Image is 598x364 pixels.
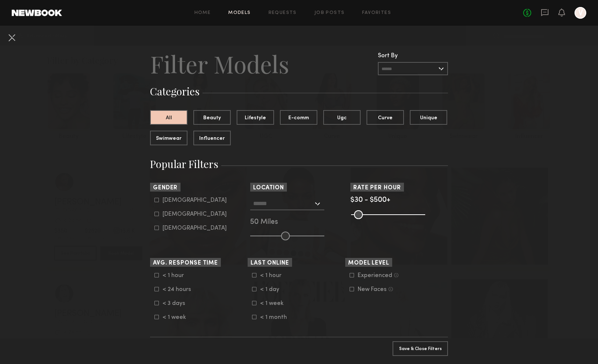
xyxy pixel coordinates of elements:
[314,11,345,15] a: Job Posts
[348,261,389,266] span: Model Level
[260,287,289,292] div: < 1 day
[378,53,448,59] div: Sort By
[393,341,448,356] button: Save & Close Filters
[163,287,191,292] div: < 24 hours
[150,49,289,79] h2: Filter Models
[150,131,187,145] button: Swimwear
[163,226,227,230] div: [DEMOGRAPHIC_DATA]
[6,32,18,45] common-close-button: Cancel
[193,131,231,145] button: Influencer
[6,32,18,43] button: Cancel
[163,301,191,306] div: < 3 days
[163,198,227,203] div: [DEMOGRAPHIC_DATA]
[194,11,211,15] a: Home
[350,197,390,204] span: $30 - $500+
[250,219,348,226] div: 50 Miles
[575,7,586,19] a: V
[367,110,404,125] button: Curve
[251,261,289,266] span: Last Online
[253,185,284,191] span: Location
[163,212,227,216] div: [DEMOGRAPHIC_DATA]
[358,273,392,278] div: Experienced
[269,11,297,15] a: Requests
[353,185,401,191] span: Rate per Hour
[150,84,448,98] h3: Categories
[323,110,361,125] button: Ugc
[163,315,191,320] div: < 1 week
[280,110,317,125] button: E-comm
[150,157,448,171] h3: Popular Filters
[260,315,289,320] div: < 1 month
[260,301,289,306] div: < 1 week
[193,110,231,125] button: Beauty
[362,11,391,15] a: Favorites
[410,110,447,125] button: Unique
[163,273,191,278] div: < 1 hour
[153,185,178,191] span: Gender
[228,11,251,15] a: Models
[150,110,187,125] button: All
[153,261,218,266] span: Avg. Response Time
[358,287,387,292] div: New Faces
[260,273,289,278] div: < 1 hour
[237,110,274,125] button: Lifestyle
